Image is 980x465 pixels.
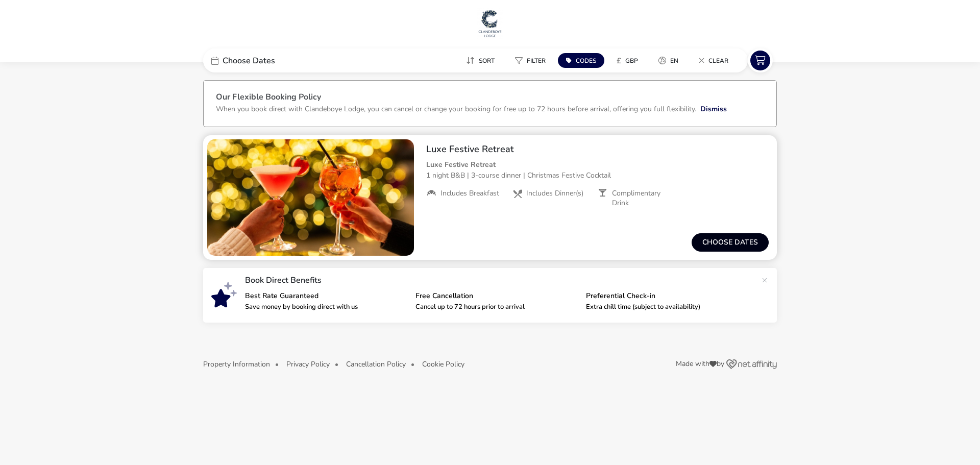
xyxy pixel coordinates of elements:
[286,360,330,368] button: Privacy Policy
[223,57,275,65] span: Choose Dates
[207,139,414,256] swiper-slide: 1 / 1
[608,53,646,68] button: £GBP
[558,53,608,68] naf-pibe-menu-bar-item: Codes
[527,57,546,65] span: Filter
[558,53,604,68] button: Codes
[612,189,675,207] span: Complimentary Drink
[418,135,777,216] div: Luxe Festive Retreat Luxe Festive Retreat 1 night B&B | 3-course dinner | Christmas Festive Cockt...
[245,304,407,310] p: Save money by booking direct with us
[477,8,503,39] img: Main Website
[691,53,741,68] naf-pibe-menu-bar-item: Clear
[216,93,764,104] h3: Our Flexible Booking Policy
[458,53,503,68] button: Sort
[676,360,724,368] span: Made with by
[458,53,507,68] naf-pibe-menu-bar-item: Sort
[576,57,596,65] span: Codes
[507,53,558,68] naf-pibe-menu-bar-item: Filter
[415,292,578,300] p: Free Cancellation
[507,53,554,68] button: Filter
[608,53,650,68] naf-pibe-menu-bar-item: £GBP
[426,160,496,169] strong: Luxe Festive Retreat
[346,360,406,368] button: Cancellation Policy
[426,143,769,155] h2: Luxe Festive Retreat
[691,53,737,68] button: Clear
[479,57,495,65] span: Sort
[526,189,583,198] span: Includes Dinner(s)
[650,53,687,68] button: en
[617,56,621,66] i: £
[245,292,407,300] p: Best Rate Guaranteed
[426,170,769,181] p: 1 night B&B | 3-course dinner | Christmas Festive Cocktail
[586,304,748,310] p: Extra chill time (subject to availability)
[216,104,696,114] p: When you book direct with Clandeboye Lodge, you can cancel or change your booking for free up to ...
[650,53,691,68] naf-pibe-menu-bar-item: en
[203,48,356,72] div: Choose Dates
[415,304,578,310] p: Cancel up to 72 hours prior to arrival
[670,57,678,65] span: en
[625,57,638,65] span: GBP
[245,276,756,284] p: Book Direct Benefits
[422,360,464,368] button: Cookie Policy
[700,104,727,114] button: Dismiss
[203,360,270,368] button: Property Information
[708,57,728,65] span: Clear
[692,233,769,252] button: Choose dates
[586,292,748,300] p: Preferential Check-in
[440,189,499,198] span: Includes Breakfast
